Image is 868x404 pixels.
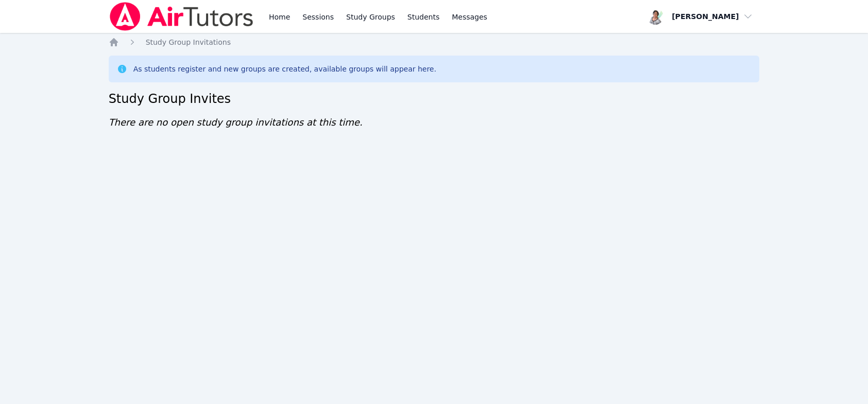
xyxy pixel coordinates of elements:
span: Messages [452,12,487,22]
img: Air Tutors [109,2,254,31]
div: As students register and new groups are created, available groups will appear here. [133,64,436,74]
a: Study Group Invitations [146,37,231,47]
span: There are no open study group invitations at this time. [109,117,363,128]
nav: Breadcrumb [109,37,760,47]
h2: Study Group Invites [109,91,760,107]
span: Study Group Invitations [146,38,231,46]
